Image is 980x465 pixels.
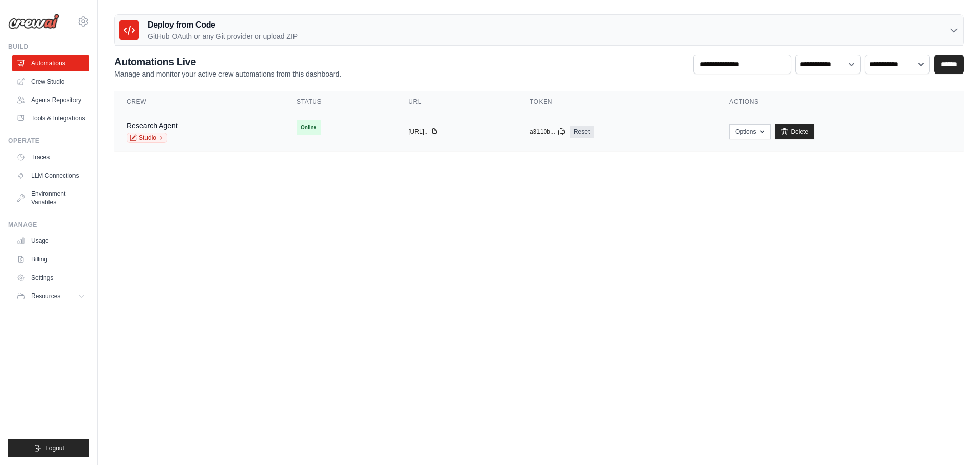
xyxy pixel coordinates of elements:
th: Crew [114,91,284,112]
a: Agents Repository [12,92,89,108]
div: Build [8,43,89,51]
p: Manage and monitor your active crew automations from this dashboard. [114,69,341,79]
a: Tools & Integrations [12,110,89,127]
a: Crew Studio [12,74,89,90]
a: Billing [12,251,89,267]
iframe: Chat Widget [929,416,980,465]
a: Automations [12,55,89,71]
a: LLM Connections [12,167,89,184]
button: Logout [8,439,89,457]
a: Delete [775,124,814,139]
a: Research Agent [127,121,178,130]
a: Settings [12,270,89,286]
a: Environment Variables [12,186,89,210]
span: Logout [45,444,64,452]
th: Actions [717,91,964,112]
div: Operate [8,137,89,145]
h2: Automations Live [114,55,341,69]
a: Traces [12,149,89,165]
a: Reset [570,126,594,138]
th: Token [518,91,717,112]
th: Status [284,91,396,112]
span: Online [297,120,321,135]
th: URL [396,91,518,112]
button: Options [729,124,771,139]
button: a3110b... [530,128,566,136]
button: Resources [12,288,89,304]
img: Logo [8,14,59,29]
div: Manage [8,221,89,229]
a: Studio [127,133,167,143]
p: GitHub OAuth or any Git provider or upload ZIP [148,31,298,41]
a: Usage [12,233,89,249]
span: Resources [31,292,60,300]
h3: Deploy from Code [148,19,298,31]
